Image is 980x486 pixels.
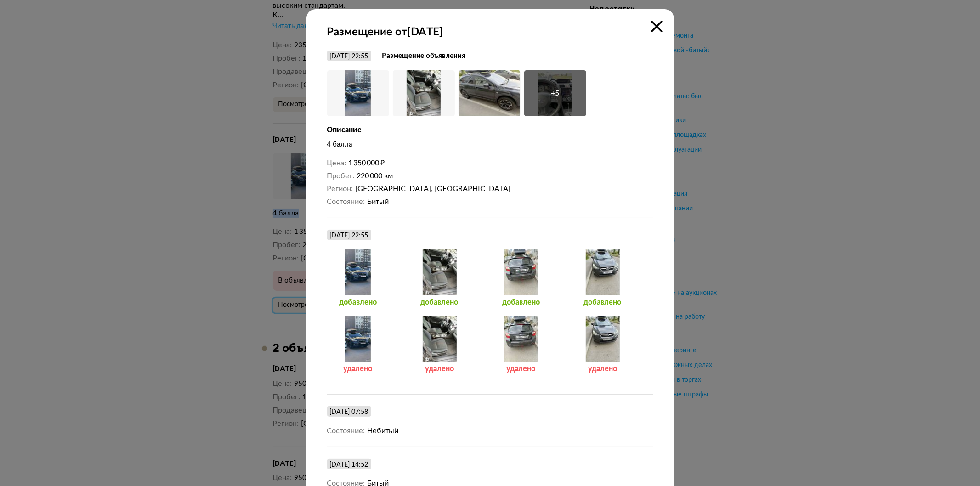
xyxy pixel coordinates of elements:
[393,70,455,116] img: Car Photo
[408,364,470,373] div: удалено
[348,159,385,167] span: 1 350 000 ₽
[572,298,634,307] div: добавлено
[355,184,653,193] dd: [GEOGRAPHIC_DATA], [GEOGRAPHIC_DATA]
[330,408,368,416] div: [DATE] 07:58
[357,171,653,181] dd: 220 000 км
[490,298,552,307] div: добавлено
[459,70,521,116] img: Car Photo
[382,51,466,61] strong: Размещение объявления
[327,184,353,193] dt: Регион
[327,140,653,149] div: 4 балла
[327,298,389,307] div: добавлено
[327,197,365,206] dt: Состояние
[572,364,634,373] div: удалено
[408,298,470,307] div: добавлено
[327,171,355,181] dt: Пробег
[330,461,368,469] div: [DATE] 14:52
[327,25,653,39] strong: Размещение от [DATE]
[327,364,389,373] div: удалено
[327,125,653,135] div: Описание
[367,426,653,435] dd: Небитый
[367,197,653,206] dd: Битый
[490,364,552,373] div: удалено
[327,426,365,435] dt: Состояние
[551,89,559,98] div: + 5
[330,52,368,61] div: [DATE] 22:55
[330,232,368,240] div: [DATE] 22:55
[327,158,346,168] dt: Цена
[327,70,389,116] img: Car Photo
